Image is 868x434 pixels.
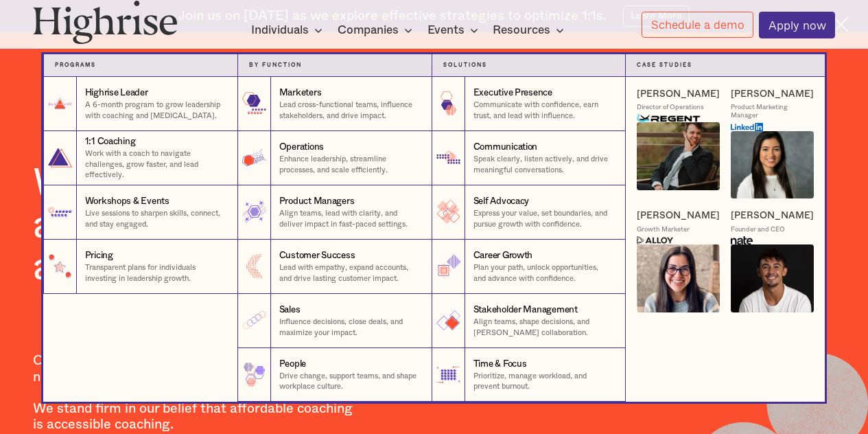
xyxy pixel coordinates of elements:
a: [PERSON_NAME] [731,209,814,222]
div: Events [427,22,465,38]
strong: Case Studies [637,62,692,68]
a: PricingTransparent plans for individuals investing in leadership growth. [43,240,237,294]
div: Customer Success [279,249,355,262]
a: Product ManagersAlign teams, lead with clarity, and deliver impact in fast-paced settings. [237,185,432,240]
div: People [279,358,306,371]
a: OperationsEnhance leadership, streamline processes, and scale efficiently. [237,131,432,185]
div: Resources [493,22,568,38]
a: [PERSON_NAME] [731,88,814,100]
a: Schedule a demo [642,12,753,38]
div: Workshops & Events [85,195,169,208]
div: Executive Presence [473,87,552,100]
p: Enhance leadership, streamline processes, and scale efficiently. [279,154,421,175]
a: Executive PresenceCommunicate with confidence, earn trust, and lead with influence. [432,77,626,131]
strong: Solutions [443,62,487,68]
a: Customer SuccessLead with empathy, expand accounts, and drive lasting customer impact. [237,240,432,294]
p: Align teams, shape decisions, and [PERSON_NAME] collaboration. [473,317,615,338]
a: Career GrowthPlan your path, unlock opportunities, and advance with confidence. [432,240,626,294]
div: Self Advocacy [473,195,530,208]
div: Companies [338,22,399,38]
p: Plan your path, unlock opportunities, and advance with confidence. [473,262,615,284]
a: Highrise LeaderA 6-month program to grow leadership with coaching and [MEDICAL_DATA]. [43,77,237,131]
p: Drive change, support teams, and shape workplace culture. [279,371,421,392]
a: CommunicationSpeak clearly, listen actively, and drive meaningful conversations. [432,131,626,185]
a: Stakeholder ManagementAlign teams, shape decisions, and [PERSON_NAME] collaboration. [432,294,626,348]
p: Influence decisions, close deals, and maximize your impact. [279,317,421,338]
div: Director of Operations [637,103,704,112]
a: PeopleDrive change, support teams, and shape workplace culture. [237,348,432,402]
div: Highrise Leader [85,87,148,100]
div: Operations [279,141,324,154]
div: Communication [473,141,538,154]
a: Apply now [759,12,835,38]
div: Individuals [251,22,327,38]
p: Align teams, lead with clarity, and deliver impact in fast-paced settings. [279,208,421,229]
a: Time & FocusPrioritize, manage workload, and prevent burnout. [432,348,626,402]
p: Communicate with confidence, earn trust, and lead with influence. [473,100,615,121]
p: Lead cross-functional teams, influence stakeholders, and drive impact. [279,100,421,121]
div: Companies [338,22,417,38]
p: Express your value, set boundaries, and pursue growth with confidence. [473,208,615,229]
p: Lead with empathy, expand accounts, and drive lasting customer impact. [279,262,421,284]
p: A 6-month program to grow leadership with coaching and [MEDICAL_DATA]. [85,100,227,121]
a: [PERSON_NAME] [637,88,720,100]
div: Events [427,22,482,38]
a: [PERSON_NAME] [637,209,720,222]
a: SalesInfluence decisions, close deals, and maximize your impact. [237,294,432,348]
nav: Individuals [22,32,845,402]
strong: by function [249,62,302,68]
a: MarketersLead cross-functional teams, influence stakeholders, and drive impact. [237,77,432,131]
a: 1:1 CoachingWork with a coach to navigate challenges, grow faster, and lead effectively. [43,131,237,185]
div: Career Growth [473,249,533,262]
div: Marketers [279,87,322,100]
p: Speak clearly, listen actively, and drive meaningful conversations. [473,154,615,175]
a: Workshops & EventsLive sessions to sharpen skills, connect, and stay engaged. [43,185,237,240]
div: Product Managers [279,195,355,208]
div: 1:1 Coaching [85,135,136,148]
p: Prioritize, manage workload, and prevent burnout. [473,371,615,392]
div: Product Marketing Manager [731,103,814,120]
a: Self AdvocacyExpress your value, set boundaries, and pursue growth with confidence. [432,185,626,240]
div: Founder and CEO [731,225,785,234]
div: Individuals [251,22,309,38]
div: Time & Focus [473,358,527,371]
p: Work with a coach to navigate challenges, grow faster, and lead effectively. [85,148,227,180]
div: Pricing [85,249,113,262]
div: Stakeholder Management [473,304,578,317]
strong: Programs [55,62,96,68]
div: Resources [493,22,550,38]
p: Live sessions to sharpen skills, connect, and stay engaged. [85,208,227,229]
div: Growth Marketer [637,225,690,234]
p: Transparent plans for individuals investing in leadership growth. [85,262,227,284]
div: Sales [279,304,301,317]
